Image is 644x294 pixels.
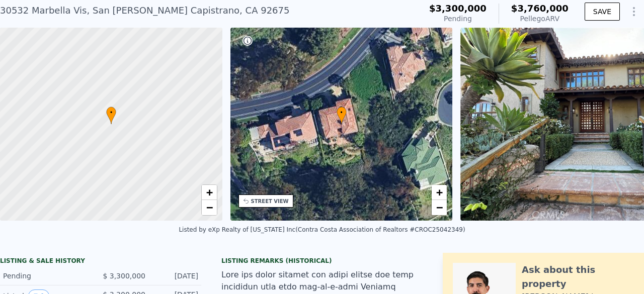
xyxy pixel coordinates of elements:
span: $ 3,300,000 [103,272,145,280]
span: $3,760,000 [511,3,569,14]
span: + [206,186,212,199]
span: • [106,108,116,117]
button: SAVE [585,3,620,21]
div: • [337,107,347,124]
div: Ask about this property [522,263,634,291]
div: Pending [3,271,93,281]
span: − [436,201,443,214]
span: • [337,108,347,117]
button: Show Options [624,2,644,22]
a: Zoom in [432,185,447,200]
a: Zoom out [432,200,447,215]
div: • [106,107,116,124]
a: Zoom out [202,200,217,215]
div: Listed by eXp Realty of [US_STATE] Inc (Contra Costa Association of Realtors #CROC25042349) [179,226,465,233]
a: Zoom in [202,185,217,200]
span: $3,300,000 [429,3,487,14]
div: [DATE] [153,271,198,281]
span: − [206,201,212,214]
span: + [436,186,443,199]
div: Listing Remarks (Historical) [221,257,423,265]
div: STREET VIEW [251,198,289,205]
div: Pellego ARV [511,14,569,24]
div: Pending [429,14,487,24]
